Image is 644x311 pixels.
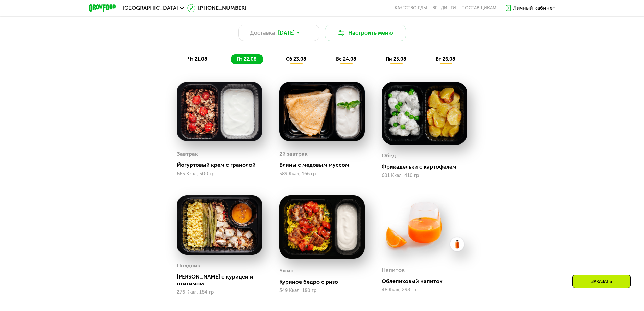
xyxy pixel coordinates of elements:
div: Завтрак [177,149,198,159]
a: Вендинги [432,5,456,11]
div: Личный кабинет [513,4,555,12]
div: поставщикам [461,5,496,11]
div: 349 Ккал, 180 гр [279,288,365,293]
a: Качество еды [395,5,427,11]
div: Куриное бедро с ризо [279,279,370,285]
div: Заказать [572,275,631,288]
span: чт 21.08 [188,56,207,62]
span: [DATE] [278,29,295,37]
div: Ужин [279,266,294,276]
span: [GEOGRAPHIC_DATA] [123,5,178,11]
span: пт 22.08 [237,56,257,62]
span: сб 23.08 [286,56,306,62]
div: 276 Ккал, 184 гр [177,290,262,295]
div: Обед [382,151,396,161]
div: 2й завтрак [279,149,308,159]
div: Блины с медовым муссом [279,162,370,169]
div: Фрикадельки с картофелем [382,163,473,170]
div: [PERSON_NAME] с курицей и птитимом [177,273,268,287]
a: [PHONE_NUMBER] [187,4,246,12]
div: 601 Ккал, 410 гр [382,173,467,178]
div: 663 Ккал, 300 гр [177,171,262,177]
div: 48 Ккал, 298 гр [382,287,467,293]
div: Облепиховый напиток [382,278,473,285]
span: вс 24.08 [336,56,356,62]
div: Йогуртовый крем с гранолой [177,162,268,169]
span: вт 26.08 [436,56,455,62]
div: Полдник [177,261,200,271]
div: Напиток [382,265,405,275]
div: 389 Ккал, 166 гр [279,171,365,177]
span: пн 25.08 [386,56,406,62]
button: Настроить меню [325,25,406,41]
span: Доставка: [250,29,277,37]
